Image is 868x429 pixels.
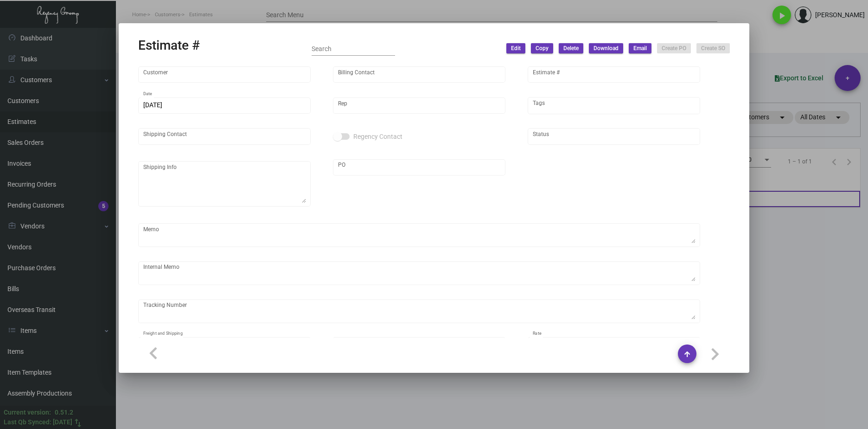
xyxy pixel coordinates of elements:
[353,131,402,142] span: Regency Contact
[559,43,583,53] button: Delete
[594,45,619,52] span: Download
[696,43,730,53] button: Create SO
[511,45,521,52] span: Edit
[701,45,725,52] span: Create SO
[531,43,553,53] button: Copy
[563,45,579,52] span: Delete
[536,45,549,52] span: Copy
[662,45,686,52] span: Create PO
[138,38,200,53] h2: Estimate #
[657,43,691,53] button: Create PO
[55,408,73,417] div: 0.51.2
[506,43,525,53] button: Edit
[4,417,72,427] div: Last Qb Synced: [DATE]
[4,408,51,417] div: Current version:
[589,43,623,53] button: Download
[629,43,651,53] button: Email
[633,45,647,52] span: Email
